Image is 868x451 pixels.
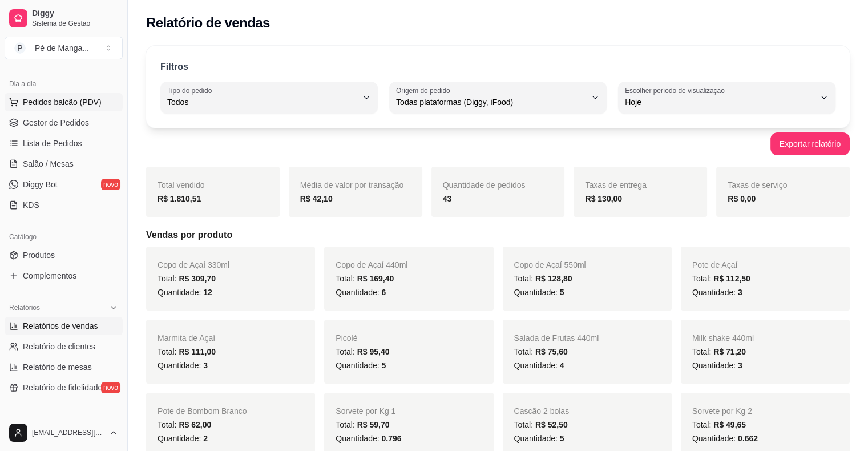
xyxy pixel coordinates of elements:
[5,93,123,111] button: Pedidos balcão (PDV)
[5,196,123,214] a: KDS
[9,303,40,312] span: Relatórios
[23,361,92,373] span: Relatório de mesas
[560,288,564,297] span: 5
[585,180,646,190] span: Taxas de entrega
[23,320,98,332] span: Relatórios de vendas
[5,358,123,376] a: Relatório de mesas
[692,274,750,283] span: Total:
[23,117,89,128] span: Gestor de Pedidos
[692,288,742,297] span: Quantidade:
[585,194,622,203] strong: R$ 130,00
[5,114,123,132] a: Gestor de Pedidos
[336,274,394,283] span: Total:
[5,419,123,446] button: [EMAIL_ADDRESS][DOMAIN_NAME]
[738,361,742,370] span: 3
[300,180,403,190] span: Média de valor por transação
[203,434,208,443] span: 2
[23,382,102,393] span: Relatório de fidelidade
[5,317,123,335] a: Relatórios de vendas
[23,270,76,281] span: Complementos
[514,420,568,429] span: Total:
[336,361,386,370] span: Quantidade:
[158,333,215,343] span: Marmita de Açaí
[203,288,212,297] span: 12
[23,179,58,190] span: Diggy Bot
[5,5,123,32] a: DiggySistema de Gestão
[535,347,568,356] span: R$ 75,60
[514,288,564,297] span: Quantidade:
[514,274,572,283] span: Total:
[560,361,564,370] span: 4
[535,274,572,283] span: R$ 128,80
[514,347,568,356] span: Total:
[336,406,395,416] span: Sorvete por Kg 1
[738,434,758,443] span: 0.662
[23,341,95,352] span: Relatório de clientes
[381,434,401,443] span: 0.796
[514,406,570,416] span: Cascão 2 bolas
[381,288,386,297] span: 6
[381,361,386,370] span: 5
[728,194,756,203] strong: R$ 0,00
[389,82,607,114] button: Origem do pedidoTodas plataformas (Diggy, iFood)
[146,14,270,32] h2: Relatório de vendas
[35,42,89,54] div: Pé de Manga ...
[158,194,201,203] strong: R$ 1.810,51
[692,333,754,343] span: Milk shake 440ml
[158,274,216,283] span: Total:
[5,410,123,429] div: Gerenciar
[357,274,394,283] span: R$ 169,40
[158,434,208,443] span: Quantidade:
[5,37,123,59] button: Select a team
[692,420,746,429] span: Total:
[625,96,815,108] span: Hoje
[514,260,586,269] span: Copo de Açaí 550ml
[146,228,850,242] h5: Vendas por produto
[713,274,750,283] span: R$ 112,50
[357,420,390,429] span: R$ 59,70
[336,260,407,269] span: Copo de Açaí 440ml
[770,132,850,155] button: Exportar relatório
[203,361,208,370] span: 3
[692,406,752,416] span: Sorvete por Kg 2
[692,347,746,356] span: Total:
[336,420,389,429] span: Total:
[336,333,357,343] span: Picolé
[23,158,74,170] span: Salão / Mesas
[160,82,378,114] button: Tipo do pedidoTodos
[713,420,746,429] span: R$ 49,65
[5,75,123,93] div: Dia a dia
[5,155,123,173] a: Salão / Mesas
[179,420,211,429] span: R$ 62,00
[336,434,401,443] span: Quantidade:
[23,199,39,211] span: KDS
[692,361,742,370] span: Quantidade:
[443,180,526,190] span: Quantidade de pedidos
[158,180,205,190] span: Total vendido
[713,347,746,356] span: R$ 71,20
[158,420,211,429] span: Total:
[158,361,208,370] span: Quantidade:
[357,347,390,356] span: R$ 95,40
[32,9,118,19] span: Diggy
[5,246,123,264] a: Produtos
[158,347,216,356] span: Total:
[625,86,728,95] label: Escolher período de visualização
[336,288,386,297] span: Quantidade:
[5,228,123,246] div: Catálogo
[5,267,123,285] a: Complementos
[23,138,82,149] span: Lista de Pedidos
[738,288,742,297] span: 3
[179,274,216,283] span: R$ 309,70
[158,406,247,416] span: Pote de Bombom Branco
[32,428,104,437] span: [EMAIL_ADDRESS][DOMAIN_NAME]
[535,420,568,429] span: R$ 52,50
[300,194,333,203] strong: R$ 42,10
[728,180,787,190] span: Taxas de serviço
[5,337,123,356] a: Relatório de clientes
[618,82,835,114] button: Escolher período de visualizaçãoHoje
[32,19,118,28] span: Sistema de Gestão
[23,249,55,261] span: Produtos
[23,96,102,108] span: Pedidos balcão (PDV)
[396,96,586,108] span: Todas plataformas (Diggy, iFood)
